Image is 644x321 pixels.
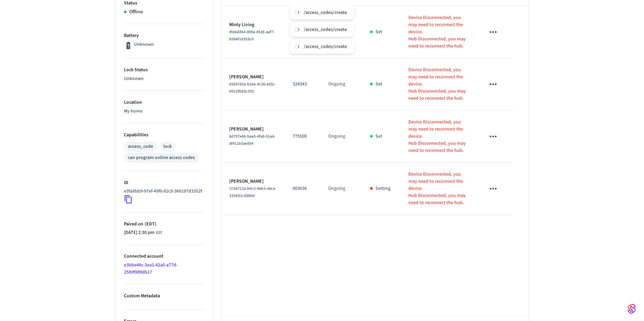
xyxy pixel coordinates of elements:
[124,99,205,106] p: Location
[229,81,276,94] span: e5647d2a-b2ee-4c56-a93c-e9129b83c292
[293,185,312,192] p: 003636
[375,185,390,192] p: Setting
[229,186,276,199] span: 7c9d722a-b0c2-4eb3-a9ca-333dd1c8966d
[124,66,205,74] p: Lock Status
[304,43,347,49] div: /access_codes/create
[124,75,205,82] p: Unknown
[408,66,469,88] p: Device Disconnected, you may need to reconnect the device.
[124,221,205,228] p: Paired on
[124,253,205,260] p: Connected account
[408,192,469,206] p: Hub Disconnected, you may need to reconnect the hub.
[229,29,275,42] span: 4fe6dd64-899a-4538-aaf7-b584f1d353c0
[128,154,195,161] div: can program online access codes
[134,41,154,48] p: Unknown
[320,58,362,111] td: Ongoing
[408,171,469,192] p: Device Disconnected, you may need to reconnect the device.
[143,221,157,227] span: ( EDT )
[293,81,312,88] p: 324343
[156,230,162,236] span: EDT
[229,126,276,133] p: [PERSON_NAME]
[124,229,162,236] div: America/New_York
[408,88,469,102] p: Hub Disconnected, you may need to reconnect the hub.
[293,133,312,140] p: 775500
[124,132,205,139] p: Capabilities
[375,81,382,88] p: Set
[229,74,276,81] p: [PERSON_NAME]
[124,293,205,300] p: Custom Metadata
[628,303,636,314] img: SeamLogoGradient.69752ec5.svg
[229,134,275,146] span: 8d707e66-baa5-4fa9-91a4-af411b5ae954
[408,140,469,154] p: Hub Disconnected, you may need to reconnect the hub.
[124,188,202,195] p: e3fa8bb9-97ef-49f6-82c9-368197d3352f
[124,179,205,186] p: ID
[304,26,347,33] div: /access_codes/create
[229,178,276,185] p: [PERSON_NAME]
[408,36,469,50] p: Hub Disconnected, you may need to reconnect the hub.
[129,8,143,16] p: Offline
[408,14,469,36] p: Device Disconnected, you may need to reconnect the device.
[408,119,469,140] p: Device Disconnected, you may need to reconnect the device.
[163,143,172,150] div: lock
[304,9,347,16] div: /access_codes/create
[229,21,276,28] p: Minty Living
[320,111,362,163] td: Ongoing
[375,133,382,140] p: Set
[124,32,205,39] p: Battery
[124,108,205,115] p: My home
[124,262,178,276] a: e3bbe48c-3ea1-42a5-a77d-2589f989db17
[320,163,362,215] td: Ongoing
[128,143,153,150] div: access_code
[375,28,382,36] p: Set
[124,229,154,236] span: [DATE] 2:30 pm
